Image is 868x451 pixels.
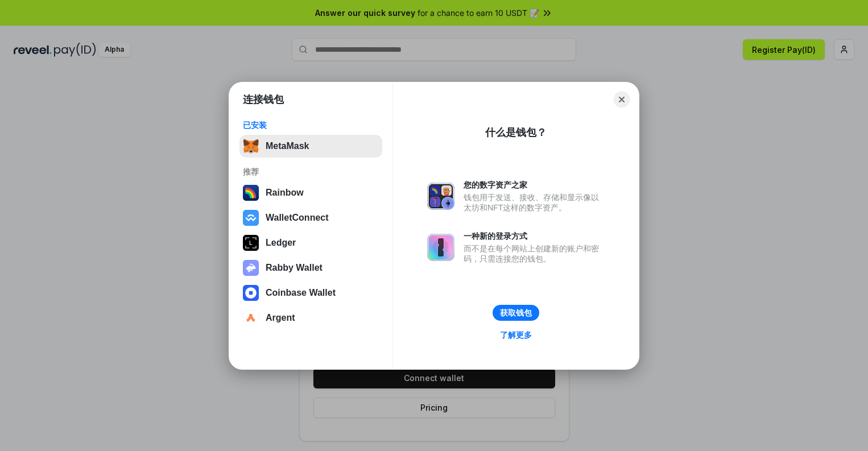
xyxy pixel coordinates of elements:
button: MetaMask [239,135,382,158]
div: WalletConnect [266,213,329,223]
div: MetaMask [266,141,309,151]
div: Ledger [266,238,296,248]
div: Coinbase Wallet [266,288,336,298]
button: Argent [239,307,382,329]
div: 了解更多 [500,330,532,340]
img: svg+xml,%3Csvg%20xmlns%3D%22http%3A%2F%2Fwww.w3.org%2F2000%2Fsvg%22%20fill%3D%22none%22%20viewBox... [243,260,259,276]
button: Coinbase Wallet [239,282,382,304]
div: 您的数字资产之家 [464,180,605,190]
div: Rabby Wallet [266,263,323,273]
button: Close [614,92,630,107]
img: svg+xml,%3Csvg%20xmlns%3D%22http%3A%2F%2Fwww.w3.org%2F2000%2Fsvg%22%20fill%3D%22none%22%20viewBox... [427,234,454,261]
img: svg+xml,%3Csvg%20width%3D%2228%22%20height%3D%2228%22%20viewBox%3D%220%200%2028%2028%22%20fill%3D... [243,310,259,326]
div: 推荐 [243,167,379,177]
button: Ledger [239,231,382,254]
img: svg+xml,%3Csvg%20fill%3D%22none%22%20height%3D%2233%22%20viewBox%3D%220%200%2035%2033%22%20width%... [243,138,259,154]
div: 而不是在每个网站上创建新的账户和密码，只需连接您的钱包。 [464,243,605,264]
img: svg+xml,%3Csvg%20width%3D%2228%22%20height%3D%2228%22%20viewBox%3D%220%200%2028%2028%22%20fill%3D... [243,210,259,226]
div: 已安装 [243,120,379,130]
div: 钱包用于发送、接收、存储和显示像以太坊和NFT这样的数字资产。 [464,192,605,213]
img: svg+xml,%3Csvg%20xmlns%3D%22http%3A%2F%2Fwww.w3.org%2F2000%2Fsvg%22%20width%3D%2228%22%20height%3... [243,235,259,251]
div: 获取钱包 [500,308,532,318]
img: svg+xml,%3Csvg%20xmlns%3D%22http%3A%2F%2Fwww.w3.org%2F2000%2Fsvg%22%20fill%3D%22none%22%20viewBox... [427,183,454,210]
div: 一种新的登录方式 [464,231,605,241]
h1: 连接钱包 [243,93,284,106]
div: Rainbow [266,188,304,198]
div: Argent [266,313,295,323]
div: 什么是钱包？ [485,126,547,139]
img: svg+xml,%3Csvg%20width%3D%2228%22%20height%3D%2228%22%20viewBox%3D%220%200%2028%2028%22%20fill%3D... [243,285,259,301]
button: WalletConnect [239,206,382,229]
a: 了解更多 [493,328,539,342]
button: Rabby Wallet [239,256,382,279]
button: 获取钱包 [493,305,539,321]
img: svg+xml,%3Csvg%20width%3D%22120%22%20height%3D%22120%22%20viewBox%3D%220%200%20120%20120%22%20fil... [243,185,259,201]
button: Rainbow [239,181,382,204]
